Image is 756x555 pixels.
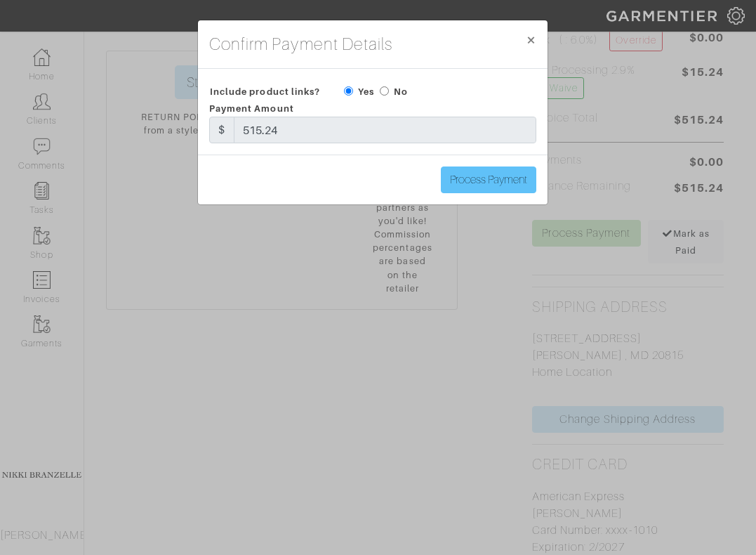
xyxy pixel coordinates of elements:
[210,81,320,102] span: Include product links?
[209,103,294,114] span: Payment Amount
[441,166,536,193] input: Process Payment
[209,32,392,57] h4: Confirm Payment Details
[394,85,408,98] label: No
[526,30,536,49] span: ×
[358,85,374,98] label: Yes
[209,117,234,143] div: $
